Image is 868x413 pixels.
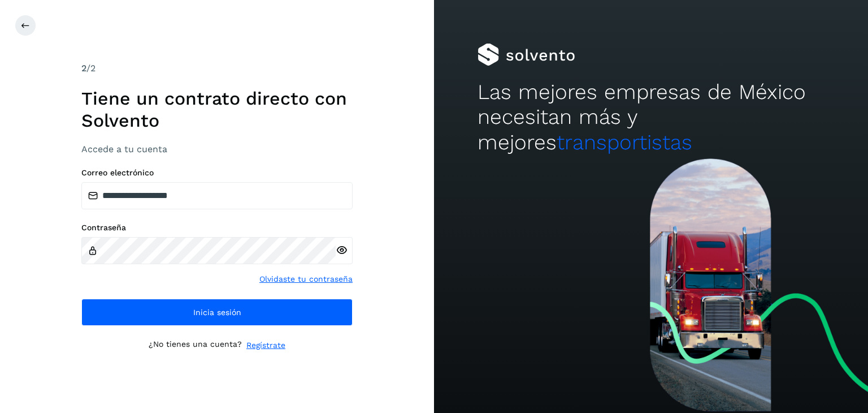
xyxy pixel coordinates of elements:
[557,130,692,154] span: transportistas
[81,88,353,131] h1: Tiene un contrato directo con Solvento
[259,273,353,285] a: Olvidaste tu contraseña
[81,168,353,178] label: Correo electrónico
[81,144,353,154] h3: Accede a tu cuenta
[81,63,86,74] span: 2
[478,80,824,155] h2: Las mejores empresas de México necesitan más y mejores
[81,299,353,326] button: Inicia sesión
[81,223,353,233] label: Contraseña
[81,62,353,75] div: /2
[193,308,241,316] span: Inicia sesión
[246,339,285,351] a: Regístrate
[149,339,242,351] p: ¿No tienes una cuenta?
